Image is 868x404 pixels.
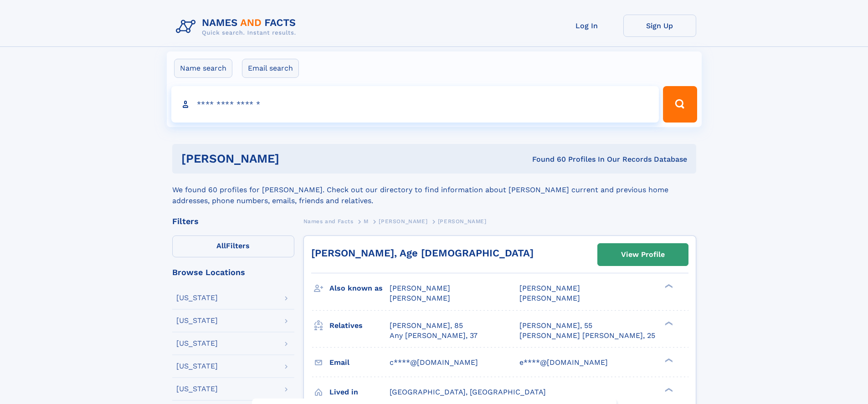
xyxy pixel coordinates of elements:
span: [PERSON_NAME] [379,218,427,225]
div: [US_STATE] [176,317,218,324]
h3: Email [329,355,390,370]
span: [PERSON_NAME] [519,294,580,302]
a: Names and Facts [303,215,354,227]
button: Search Button [663,86,697,123]
div: Filters [172,217,294,225]
a: View Profile [598,244,688,266]
span: M [364,218,369,225]
input: search input [171,86,659,123]
div: [US_STATE] [176,385,218,393]
div: [US_STATE] [176,294,218,302]
h3: Relatives [329,318,390,333]
label: Email search [242,59,299,78]
a: [PERSON_NAME] [PERSON_NAME], 25 [519,331,655,341]
span: All [216,241,226,250]
a: Sign Up [623,15,696,37]
div: ❯ [663,320,673,326]
h3: Also known as [329,281,390,296]
a: [PERSON_NAME], Age [DEMOGRAPHIC_DATA] [311,247,534,259]
div: [US_STATE] [176,363,218,370]
label: Name search [174,59,232,78]
h3: Lived in [329,384,390,400]
span: [PERSON_NAME] [390,284,450,292]
a: Any [PERSON_NAME], 37 [390,331,478,341]
span: [PERSON_NAME] [519,284,580,292]
div: View Profile [621,244,665,265]
label: Filters [172,235,294,257]
a: M [364,215,369,227]
div: ❯ [663,387,673,393]
div: ❯ [663,357,673,363]
div: Browse Locations [172,268,294,276]
a: [PERSON_NAME] [379,215,427,227]
div: We found 60 profiles for [PERSON_NAME]. Check out our directory to find information about [PERSON... [172,174,696,206]
div: ❯ [663,283,673,289]
div: [US_STATE] [176,340,218,347]
a: [PERSON_NAME], 55 [519,321,592,331]
span: [PERSON_NAME] [390,294,450,302]
a: Log In [550,15,623,37]
a: [PERSON_NAME], 85 [390,321,463,331]
img: Logo Names and Facts [172,15,303,39]
h1: [PERSON_NAME] [181,153,406,164]
span: [GEOGRAPHIC_DATA], [GEOGRAPHIC_DATA] [390,388,546,396]
span: [PERSON_NAME] [438,218,487,225]
div: Found 60 Profiles In Our Records Database [406,154,687,164]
